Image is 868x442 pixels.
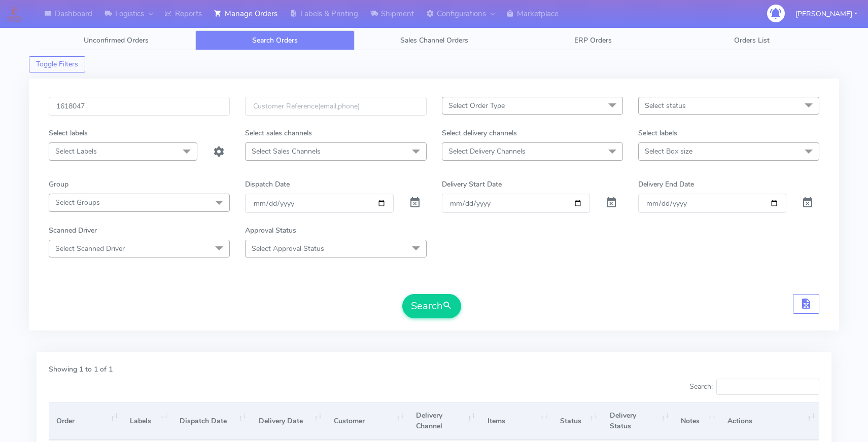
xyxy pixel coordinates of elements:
[245,179,290,190] label: Dispatch Date
[172,402,251,440] th: Dispatch Date: activate to sort column ascending
[442,179,502,190] label: Delivery Start Date
[734,35,770,45] span: Orders List
[251,402,326,440] th: Delivery Date: activate to sort column ascending
[716,379,819,395] input: Search:
[49,128,88,138] label: Select labels
[689,379,819,395] label: Search:
[720,402,819,440] th: Actions: activate to sort column ascending
[479,402,552,440] th: Items: activate to sort column ascending
[245,128,312,138] label: Select sales channels
[245,225,296,236] label: Approval Status
[402,294,461,318] button: Search
[673,402,720,440] th: Notes: activate to sort column ascending
[442,128,517,138] label: Select delivery channels
[645,146,692,156] span: Select Box size
[49,225,97,236] label: Scanned Driver
[55,198,100,207] span: Select Groups
[448,101,505,110] span: Select Order Type
[49,97,230,116] input: Order Id
[326,402,408,440] th: Customer: activate to sort column ascending
[245,97,426,116] input: Customer Reference(email,phone)
[29,56,85,72] button: Toggle Filters
[84,35,149,45] span: Unconfirmed Orders
[408,402,480,440] th: Delivery Channel: activate to sort column ascending
[638,128,677,138] label: Select labels
[448,146,526,156] span: Select Delivery Channels
[252,35,298,45] span: Search Orders
[49,179,68,190] label: Group
[788,4,865,24] button: [PERSON_NAME]
[645,101,686,110] span: Select status
[122,402,172,440] th: Labels: activate to sort column ascending
[252,146,321,156] span: Select Sales Channels
[49,364,113,375] label: Showing 1 to 1 of 1
[552,402,602,440] th: Status: activate to sort column ascending
[602,402,673,440] th: Delivery Status: activate to sort column ascending
[574,35,612,45] span: ERP Orders
[638,179,694,190] label: Delivery End Date
[37,30,831,50] ul: Tabs
[55,146,97,156] span: Select Labels
[55,244,125,253] span: Select Scanned Driver
[49,402,122,440] th: Order: activate to sort column ascending
[400,35,468,45] span: Sales Channel Orders
[252,244,324,253] span: Select Approval Status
